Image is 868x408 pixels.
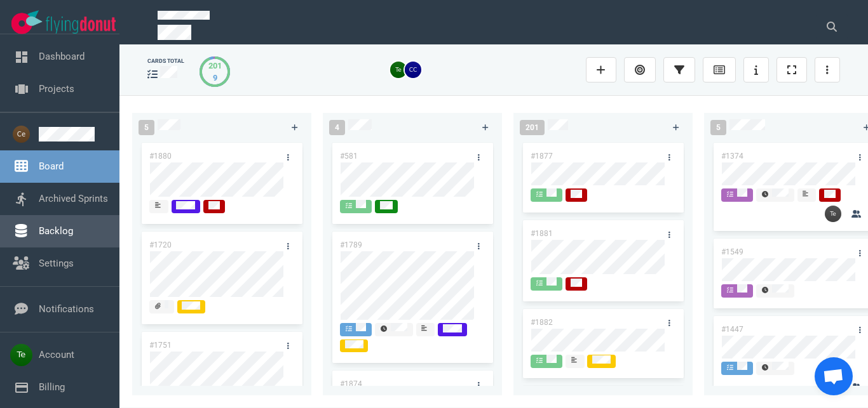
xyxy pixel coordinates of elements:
div: 9 [208,72,222,84]
a: Account [39,349,74,360]
a: Dashboard [39,51,85,62]
a: #1374 [721,152,743,161]
a: #1789 [340,240,362,249]
a: #1880 [149,152,172,161]
a: Board [39,161,64,172]
span: 5 [139,120,154,135]
span: 5 [710,120,726,135]
a: Settings [39,258,74,269]
a: Archived Sprints [39,193,108,204]
img: 26 [390,62,407,78]
span: 201 [520,120,545,135]
span: 4 [329,120,345,135]
a: Projects [39,83,74,95]
a: #1751 [149,341,172,350]
div: cards total [147,57,184,65]
a: #581 [340,152,358,161]
a: Notifications [39,303,94,315]
a: #1549 [721,247,743,256]
a: #1877 [531,152,553,161]
a: Backlog [39,225,73,237]
img: 26 [405,62,421,78]
a: #1720 [149,240,172,249]
a: Billing [39,381,65,393]
a: #1874 [340,379,362,388]
a: Chat abierto [815,357,853,395]
a: #1447 [721,325,743,334]
a: #1881 [531,229,553,238]
img: Flying Donut text logo [46,16,116,34]
a: #1882 [531,318,553,327]
img: 26 [825,206,841,222]
div: 201 [208,60,222,72]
